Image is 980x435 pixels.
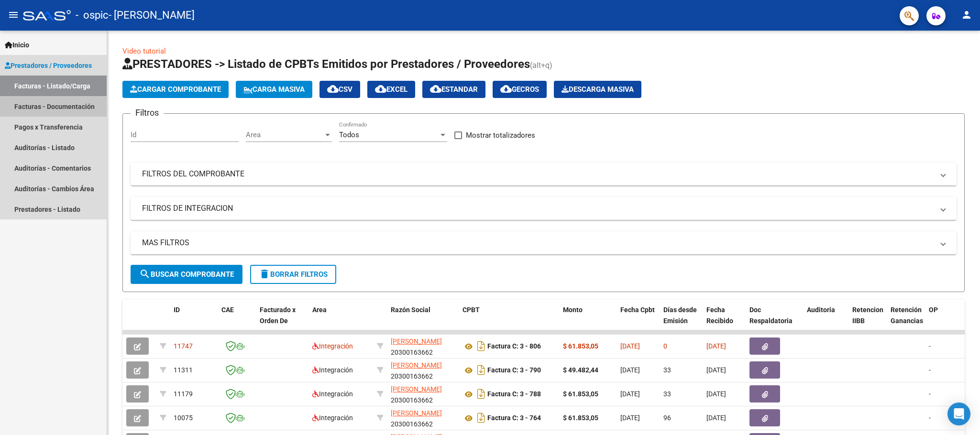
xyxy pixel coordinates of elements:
strong: $ 49.482,44 [563,366,598,374]
datatable-header-cell: CAE [218,300,256,342]
span: CSV [327,85,352,94]
span: [DATE] [620,342,640,350]
span: Inicio [5,40,29,50]
mat-panel-title: FILTROS DEL COMPROBANTE [142,169,934,179]
mat-icon: cloud_download [375,83,386,95]
span: 11311 [174,366,193,374]
datatable-header-cell: Fecha Cpbt [617,300,660,342]
span: [DATE] [706,342,726,350]
span: - [929,342,931,350]
span: [PERSON_NAME] [391,385,442,393]
span: Todos [339,130,359,139]
span: PRESTADORES -> Listado de CPBTs Emitidos por Prestadores / Proveedores [122,57,530,71]
span: [PERSON_NAME] [391,409,442,417]
datatable-header-cell: Retención Ganancias [887,300,925,342]
mat-panel-title: MAS FILTROS [142,238,934,248]
mat-panel-title: FILTROS DE INTEGRACION [142,203,934,214]
span: Mostrar totalizadores [466,130,535,141]
mat-expansion-panel-header: MAS FILTROS [131,231,957,254]
datatable-header-cell: CPBT [459,300,559,342]
button: EXCEL [367,81,415,98]
span: Cargar Comprobante [130,85,221,94]
span: 11747 [174,342,193,350]
div: 20300163662 [391,384,455,404]
button: Gecros [493,81,547,98]
span: Retencion IIBB [852,306,883,325]
datatable-header-cell: OP [925,300,963,342]
span: Descarga Masiva [562,85,634,94]
span: [PERSON_NAME] [391,361,442,369]
span: 33 [663,366,671,374]
mat-icon: person [961,9,972,21]
button: Estandar [422,81,485,98]
span: Area [312,306,327,314]
mat-icon: cloud_download [430,83,441,95]
span: - [PERSON_NAME] [109,5,195,26]
span: Area [246,130,323,139]
span: Monto [563,306,583,314]
span: Doc Respaldatoria [749,306,793,325]
button: CSV [319,81,360,98]
span: Auditoria [807,306,835,314]
span: Facturado x Orden De [260,306,296,325]
span: 10075 [174,414,193,422]
span: [DATE] [706,366,726,374]
div: 20300163662 [391,336,455,356]
i: Descargar documento [475,386,487,402]
span: [DATE] [620,414,640,422]
button: Descarga Masiva [554,81,641,98]
i: Descargar documento [475,338,487,354]
button: Buscar Comprobante [131,265,242,284]
div: Open Intercom Messenger [947,402,970,425]
span: - [929,390,931,398]
strong: Factura C: 3 - 806 [487,343,541,350]
datatable-header-cell: Retencion IIBB [848,300,887,342]
button: Borrar Filtros [250,265,336,284]
datatable-header-cell: Razón Social [387,300,459,342]
span: Gecros [500,85,539,94]
span: (alt+q) [530,61,552,70]
span: Días desde Emisión [663,306,697,325]
div: 20300163662 [391,360,455,380]
span: [DATE] [620,366,640,374]
span: Integración [312,390,353,398]
button: Cargar Comprobante [122,81,229,98]
mat-icon: cloud_download [327,83,339,95]
span: Fecha Cpbt [620,306,655,314]
a: Video tutorial [122,47,166,55]
span: Prestadores / Proveedores [5,60,92,71]
span: Borrar Filtros [259,270,328,279]
datatable-header-cell: Días desde Emisión [660,300,703,342]
span: Retención Ganancias [891,306,923,325]
datatable-header-cell: Doc Respaldatoria [746,300,803,342]
div: 20300163662 [391,408,455,428]
span: OP [929,306,938,314]
mat-icon: delete [259,268,270,280]
i: Descargar documento [475,410,487,425]
span: Integración [312,414,353,422]
mat-icon: menu [8,9,19,21]
span: Razón Social [391,306,430,314]
strong: Factura C: 3 - 790 [487,367,541,374]
datatable-header-cell: Fecha Recibido [703,300,746,342]
span: CPBT [462,306,480,314]
span: Integración [312,342,353,350]
span: 96 [663,414,671,422]
strong: Factura C: 3 - 764 [487,414,541,422]
span: [DATE] [620,390,640,398]
span: Integración [312,366,353,374]
button: Carga Masiva [236,81,312,98]
span: 0 [663,342,667,350]
strong: Factura C: 3 - 788 [487,391,541,398]
span: CAE [221,306,234,314]
i: Descargar documento [475,362,487,378]
span: EXCEL [375,85,407,94]
span: ID [174,306,180,314]
datatable-header-cell: Area [308,300,373,342]
span: [DATE] [706,390,726,398]
span: - ospic [76,5,109,26]
span: Buscar Comprobante [139,270,234,279]
strong: $ 61.853,05 [563,342,598,350]
span: 33 [663,390,671,398]
datatable-header-cell: Facturado x Orden De [256,300,308,342]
